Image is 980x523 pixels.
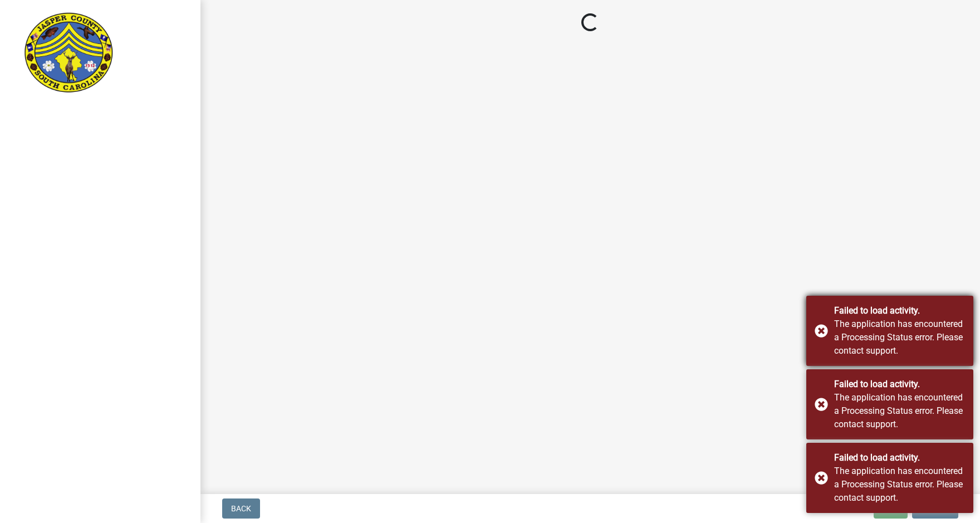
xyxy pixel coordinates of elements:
[22,12,115,95] img: Jasper County, South Carolina
[231,504,251,513] span: Back
[222,498,260,519] button: Back
[834,317,965,358] div: The application has encountered a Processing Status error. Please contact support.
[834,465,965,505] div: The application has encountered a Processing Status error. Please contact support.
[834,391,965,431] div: The application has encountered a Processing Status error. Please contact support.
[834,378,965,391] div: Failed to load activity.
[834,451,965,465] div: Failed to load activity.
[834,304,965,317] div: Failed to load activity.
